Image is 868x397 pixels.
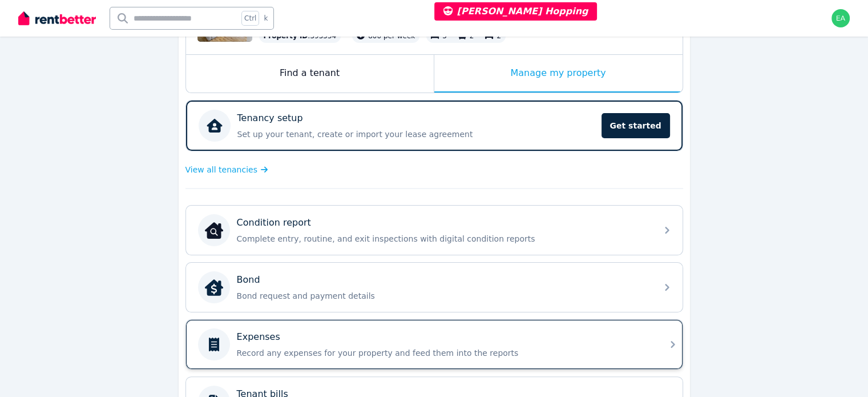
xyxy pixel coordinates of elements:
img: Condition report [205,221,223,239]
div: Find a tenant [186,55,434,93]
img: RentBetter [18,10,96,27]
span: Ctrl [241,11,259,26]
p: Expenses [237,330,280,344]
span: k [264,14,268,23]
p: Set up your tenant, create or import your lease agreement [237,129,595,140]
p: Tenancy setup [237,111,303,125]
p: Complete entry, routine, and exit inspections with digital condition reports [237,233,650,244]
a: View all tenancies [185,164,268,175]
p: Bond [237,273,260,287]
div: Manage my property [434,55,683,93]
a: BondBondBond request and payment details [186,263,683,312]
img: Bond [205,278,223,296]
span: Get started [601,113,670,138]
img: earl@rentbetter.com.au [831,9,850,27]
p: Record any expenses for your property and feed them into the reports [237,347,650,359]
a: ExpensesRecord any expenses for your property and feed them into the reports [186,320,683,369]
span: [PERSON_NAME] Hopping [443,6,588,17]
p: Condition report [237,216,311,230]
a: Condition reportCondition reportComplete entry, routine, and exit inspections with digital condit... [186,206,683,255]
p: Bond request and payment details [237,290,650,302]
span: View all tenancies [185,164,257,175]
